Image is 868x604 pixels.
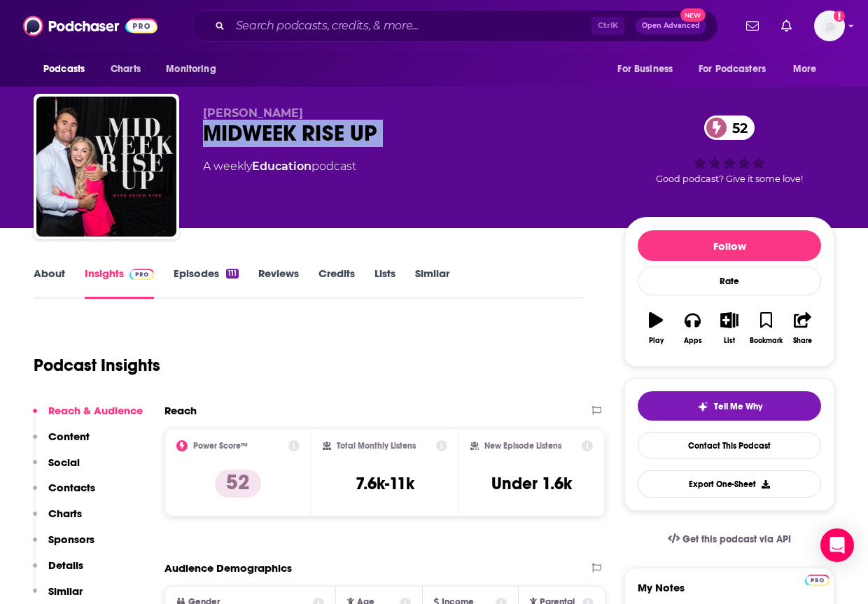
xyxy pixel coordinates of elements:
[750,337,783,345] div: Bookmark
[48,481,95,494] p: Contacts
[166,59,216,79] span: Monitoring
[697,401,708,412] img: tell me why sparkle
[33,404,143,430] button: Reach & Audience
[48,507,82,520] p: Charts
[638,230,821,261] button: Follow
[33,559,83,584] button: Details
[793,59,817,79] span: More
[48,430,90,443] p: Content
[33,533,94,559] button: Sponsors
[23,13,157,39] img: Podchaser - Follow, Share and Rate Podcasts
[657,522,802,556] a: Get this podcast via API
[680,8,706,22] span: New
[724,337,735,345] div: List
[258,267,299,299] a: Reviews
[704,115,755,140] a: 52
[814,10,845,41] img: User Profile
[85,267,154,299] a: InsightsPodchaser Pro
[638,470,821,498] button: Export One-Sheet
[699,59,766,79] span: For Podcasters
[34,355,160,376] h1: Podcast Insights
[337,441,416,451] h2: Total Monthly Listens
[776,14,797,38] a: Show notifications dropdown
[33,507,82,533] button: Charts
[174,267,239,299] a: Episodes111
[656,174,803,184] span: Good podcast? Give it some love!
[192,10,718,42] div: Search podcasts, credits, & more...
[642,22,700,29] span: Open Advanced
[714,401,762,412] span: Tell Me Why
[374,267,395,299] a: Lists
[111,59,141,79] span: Charts
[203,106,303,120] span: [PERSON_NAME]
[226,269,239,279] div: 111
[649,337,664,345] div: Play
[164,561,292,575] h2: Audience Demographics
[164,404,197,417] h2: Reach
[805,575,829,586] img: Podchaser Pro
[711,303,748,353] button: List
[638,303,674,353] button: Play
[129,269,154,280] img: Podchaser Pro
[748,303,784,353] button: Bookmark
[36,97,176,237] img: MIDWEEK RISE UP
[356,473,414,494] h3: 7.6k-11k
[638,432,821,459] a: Contact This Podcast
[820,528,854,562] div: Open Intercom Messenger
[638,391,821,421] button: tell me why sparkleTell Me Why
[48,404,143,417] p: Reach & Audience
[638,267,821,295] div: Rate
[48,533,94,546] p: Sponsors
[230,15,591,37] input: Search podcasts, credits, & more...
[793,337,812,345] div: Share
[156,56,234,83] button: open menu
[814,10,845,41] span: Logged in as evankrask
[33,456,80,482] button: Social
[814,10,845,41] button: Show profile menu
[33,430,90,456] button: Content
[484,441,561,451] h2: New Episode Listens
[203,158,356,175] div: A weekly podcast
[193,441,248,451] h2: Power Score™
[34,56,103,83] button: open menu
[491,473,572,494] h3: Under 1.6k
[215,470,261,498] p: 52
[674,303,710,353] button: Apps
[785,303,821,353] button: Share
[783,56,834,83] button: open menu
[805,573,829,586] a: Pro website
[682,533,791,545] span: Get this podcast via API
[608,56,690,83] button: open menu
[834,10,845,22] svg: Add a profile image
[48,584,83,598] p: Similar
[33,481,95,507] button: Contacts
[34,267,65,299] a: About
[741,14,764,38] a: Show notifications dropdown
[43,59,85,79] span: Podcasts
[684,337,702,345] div: Apps
[252,160,311,173] a: Education
[415,267,449,299] a: Similar
[48,559,83,572] p: Details
[689,56,786,83] button: open menu
[48,456,80,469] p: Social
[318,267,355,299] a: Credits
[718,115,755,140] span: 52
[617,59,673,79] span: For Business
[591,17,624,35] span: Ctrl K
[636,17,706,34] button: Open AdvancedNew
[624,106,834,193] div: 52Good podcast? Give it some love!
[101,56,149,83] a: Charts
